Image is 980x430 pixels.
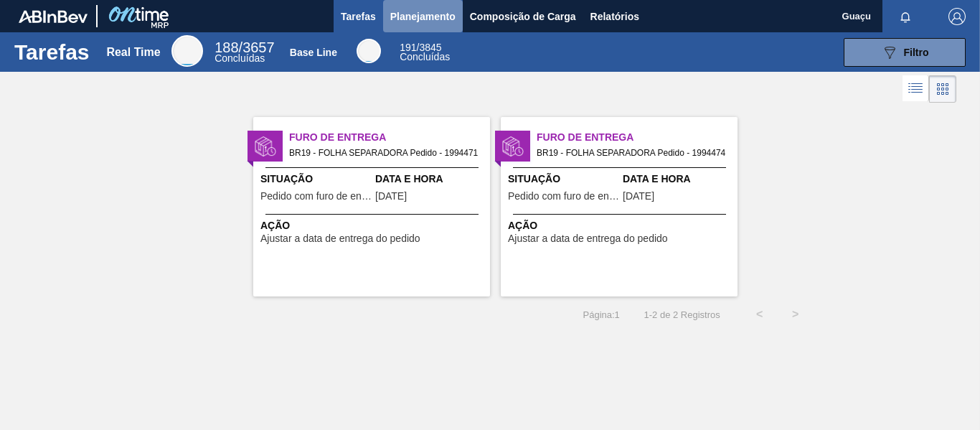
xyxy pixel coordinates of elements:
[290,47,337,58] div: Base Line
[400,42,441,53] span: / 3845
[882,6,928,27] button: Notificações
[537,145,726,161] span: BR19 - FOLHA SEPARADORA Pedido - 1994474
[590,8,639,25] span: Relatórios
[508,172,619,187] span: Situação
[641,309,720,320] span: 1 - 2 de 2 Registros
[171,35,203,67] div: Real Time
[537,130,738,145] span: Furo de Entrega
[903,75,929,103] div: Visão em Lista
[289,145,479,161] span: BR19 - FOLHA SEPARADORA Pedido - 1994471
[400,51,450,62] span: Concluídas
[215,42,274,63] div: Real Time
[106,46,160,59] div: Real Time
[844,38,966,67] button: Filtro
[400,42,416,53] span: 191
[19,10,88,23] img: TNhmsLtSVTkK8tSr43FrP2fwEKptu5GPRR3wAAAABJRU5ErkJggg==
[260,172,372,187] span: Situação
[375,172,486,187] span: Data e Hora
[948,8,966,25] img: Logout
[583,309,620,320] span: Página : 1
[255,136,276,157] img: status
[508,191,619,202] span: Pedido com furo de entrega
[742,296,778,332] button: <
[215,39,238,55] span: 188
[470,8,576,25] span: Composição de Carga
[260,218,486,233] span: Ação
[508,233,668,244] span: Ajustar a data de entrega do pedido
[400,43,450,62] div: Base Line
[375,191,407,202] span: 01/09/2025,
[904,47,929,58] span: Filtro
[260,233,420,244] span: Ajustar a data de entrega do pedido
[623,172,734,187] span: Data e Hora
[623,191,654,202] span: 31/08/2025,
[502,136,524,157] img: status
[260,191,372,202] span: Pedido com furo de entrega
[929,75,956,103] div: Visão em Cards
[357,39,381,63] div: Base Line
[14,44,90,60] h1: Tarefas
[778,296,814,332] button: >
[215,52,265,64] span: Concluídas
[215,39,274,55] span: / 3657
[341,8,376,25] span: Tarefas
[390,8,456,25] span: Planejamento
[508,218,734,233] span: Ação
[289,130,490,145] span: Furo de Entrega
